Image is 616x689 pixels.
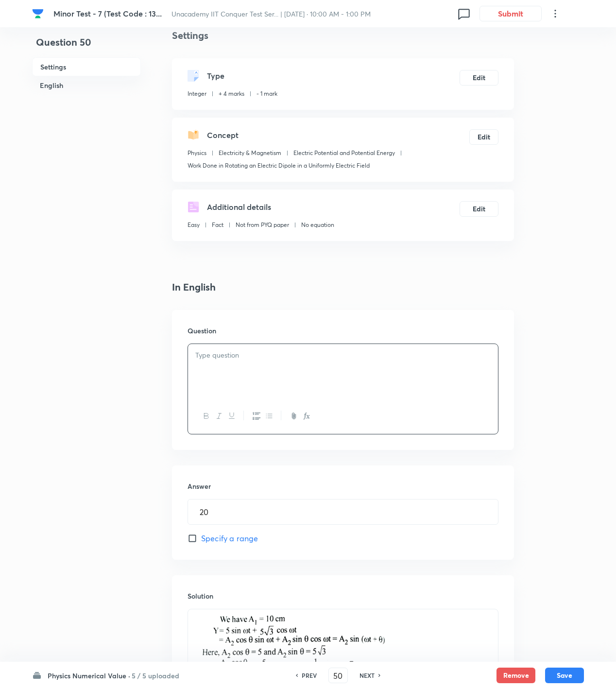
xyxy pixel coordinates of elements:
[32,57,141,76] h6: Settings
[469,129,498,145] button: Edit
[188,591,498,601] h6: Solution
[188,161,370,170] p: Work Done in Rotating an Electric Dipole in a Uniformly Electric Field
[32,76,141,94] h6: English
[188,481,498,491] h6: Answer
[32,35,141,57] h4: Question 50
[301,221,334,229] p: No equation
[188,201,199,213] img: questionDetails.svg
[32,8,46,19] a: Company Logo
[460,201,498,217] button: Edit
[171,9,371,18] span: Unacademy IIT Conquer Test Ser... | [DATE] · 10:00 AM - 1:00 PM
[359,671,375,680] h6: NEXT
[236,221,289,229] p: Not from PYQ paper
[132,671,179,681] h6: 5 / 5 uploaded
[257,89,277,98] p: - 1 mark
[188,149,206,157] p: Physics
[188,89,206,98] p: Integer
[219,149,281,157] p: Electricity & Magnetism
[207,201,271,213] h5: Additional details
[188,326,498,336] h6: Question
[293,149,395,157] p: Electric Potential and Potential Energy
[545,668,584,683] button: Save
[172,28,514,43] h4: Settings
[212,221,223,229] p: Fact
[48,671,130,681] h6: Physics Numerical Value ·
[302,671,317,680] h6: PREV
[201,533,258,544] span: Specify a range
[172,280,514,294] h4: In English
[496,668,535,683] button: Remove
[188,70,199,82] img: questionType.svg
[53,8,162,18] span: Minor Test - 7 (Test Code : 13...
[188,129,199,141] img: questionConcept.svg
[479,6,542,21] button: Submit
[460,70,498,86] button: Edit
[188,221,200,229] p: Easy
[32,8,44,19] img: Company Logo
[219,89,244,98] p: + 4 marks
[188,500,498,524] input: Option choice
[207,70,224,82] h5: Type
[207,129,239,141] h5: Concept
